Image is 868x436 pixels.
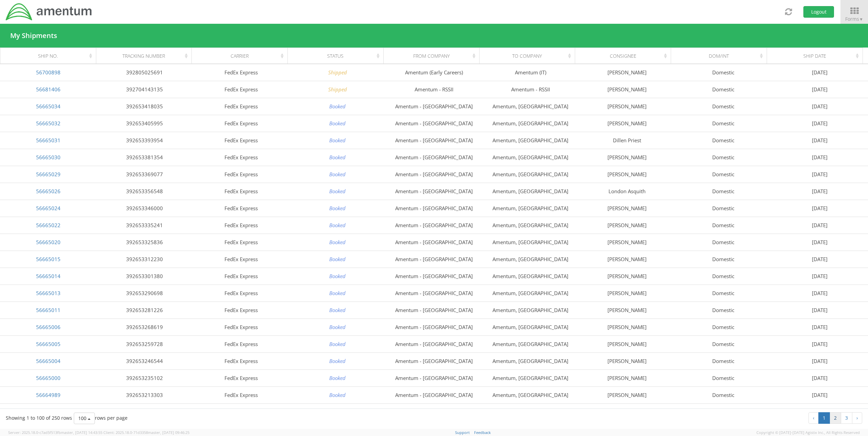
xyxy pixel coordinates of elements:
td: [DATE] [771,268,868,285]
td: Domestic [675,302,772,319]
td: Amentum - [GEOGRAPHIC_DATA] [386,319,482,335]
td: Domestic [675,64,772,81]
i: Booked [329,188,346,195]
td: FedEx Express [193,183,289,200]
td: 392653405995 [97,115,193,132]
td: Amentum - [GEOGRAPHIC_DATA] [386,302,482,319]
button: 100 [74,413,95,424]
td: FedEx Express [193,386,289,403]
a: 56681406 [36,86,61,93]
i: Booked [329,273,346,279]
td: [PERSON_NAME] [579,217,675,234]
td: Amentum, [GEOGRAPHIC_DATA] [482,302,579,319]
td: Amentum - [GEOGRAPHIC_DATA] [386,183,482,200]
td: Domestic [675,352,772,369]
a: 56665015 [36,256,61,262]
i: Booked [329,358,346,364]
td: Amentum - [GEOGRAPHIC_DATA] [386,217,482,234]
td: 392653335241 [97,217,193,234]
i: Booked [329,137,346,144]
i: Booked [329,307,346,313]
td: Amentum - [GEOGRAPHIC_DATA] [386,251,482,268]
td: Amentum, [GEOGRAPHIC_DATA] [482,268,579,285]
a: 56665013 [36,290,61,296]
a: 56664989 [36,392,61,398]
td: [DATE] [771,335,868,352]
a: 56665031 [36,137,61,144]
span: master, [DATE] 14:43:55 [61,430,102,435]
a: 56665022 [36,222,61,229]
td: FedEx Express [193,132,289,149]
td: Amentum, [GEOGRAPHIC_DATA] [482,319,579,335]
td: [PERSON_NAME] [579,352,675,369]
td: Domestic [675,166,772,183]
span: Showing 1 to 100 of 250 rows [6,415,72,421]
a: 56665011 [36,307,61,313]
td: Domestic [675,369,772,386]
td: Amentum, [GEOGRAPHIC_DATA] [482,285,579,302]
td: Amentum, [GEOGRAPHIC_DATA] [482,166,579,183]
td: FedEx Express [193,268,289,285]
td: London Asquith [579,183,675,200]
td: [DATE] [771,403,868,420]
td: 392653268619 [97,319,193,335]
td: Dillen Priest [579,132,675,149]
i: Shipped [328,69,347,76]
a: 56700898 [36,69,61,76]
td: Amentum - [GEOGRAPHIC_DATA] [386,166,482,183]
td: FedEx Express [193,319,289,335]
td: [PERSON_NAME] [579,64,675,81]
span: 100 [78,415,86,421]
a: 56665024 [36,205,61,212]
td: [DATE] [771,166,868,183]
td: Amentum, [GEOGRAPHIC_DATA] [482,234,579,251]
td: Domestic [675,335,772,352]
td: 392653418035 [97,98,193,115]
td: [DATE] [771,132,868,149]
a: 56665006 [36,324,61,330]
a: 56665032 [36,120,61,127]
td: Amentum - [GEOGRAPHIC_DATA] [386,234,482,251]
td: [PERSON_NAME] [579,285,675,302]
td: Amentum, [GEOGRAPHIC_DATA] [482,115,579,132]
i: Booked [329,392,346,398]
td: [PERSON_NAME] [579,81,675,98]
td: [PERSON_NAME] [579,302,675,319]
td: FedEx Express [193,352,289,369]
td: Domestic [675,285,772,302]
i: Booked [329,375,346,381]
a: Feedback [474,430,491,435]
i: Booked [329,222,346,229]
td: Amentum, [GEOGRAPHIC_DATA] [482,352,579,369]
td: [DATE] [771,200,868,217]
td: 392653356548 [97,183,193,200]
span: Forms [845,16,863,22]
img: dyn-intl-logo-049831509241104b2a82.png [5,2,93,21]
td: 392653290698 [97,285,193,302]
i: Booked [329,239,346,246]
h4: My Shipments [10,32,57,39]
td: Domestic [675,81,772,98]
td: FedEx Express [193,64,289,81]
a: to page 2 [830,412,841,424]
td: 392653312230 [97,251,193,268]
td: 392653325836 [97,234,193,251]
i: Booked [329,341,346,347]
div: Ship No. [6,53,94,59]
td: 392805025691 [97,64,193,81]
div: Tracking Number [102,53,189,59]
span: Server: 2025.18.0-c7ad5f513fb [8,430,102,435]
td: [PERSON_NAME] [579,115,675,132]
td: FedEx Express [193,200,289,217]
td: [PERSON_NAME] [579,403,675,420]
td: Amentum, [GEOGRAPHIC_DATA] [482,200,579,217]
td: Amentum - [GEOGRAPHIC_DATA] [386,352,482,369]
td: [DATE] [771,81,868,98]
td: [PERSON_NAME] [579,234,675,251]
td: [PERSON_NAME] [579,319,675,335]
td: Amentum - [GEOGRAPHIC_DATA] [386,386,482,403]
td: [PERSON_NAME] [579,335,675,352]
i: Booked [329,256,346,262]
td: [DATE] [771,64,868,81]
td: Domestic [675,268,772,285]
